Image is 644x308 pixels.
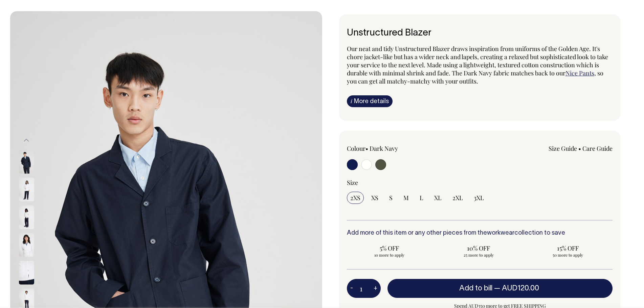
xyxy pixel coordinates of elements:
[347,282,356,295] button: -
[434,194,442,202] span: XL
[400,192,412,204] input: M
[347,95,393,107] a: iMore details
[386,192,396,204] input: S
[474,194,484,202] span: 3XL
[565,69,594,77] a: Nice Pants
[529,252,607,258] span: 50 more to apply
[582,144,613,152] a: Care Guide
[578,144,581,152] span: •
[347,28,613,39] h6: Unstructured Blazer
[21,133,31,148] button: Previous
[347,69,603,85] span: , so you can get all matchy-matchy with your outfits.
[420,194,423,202] span: L
[350,194,360,202] span: 2XS
[436,242,521,260] input: 10% OFF 25 more to apply
[370,144,398,152] label: Dark Navy
[19,233,34,257] img: off-white
[19,206,34,229] img: off-white
[347,179,613,187] div: Size
[452,194,463,202] span: 2XL
[502,285,539,292] span: AUD120.00
[525,242,610,260] input: 15% OFF 50 more to apply
[470,192,487,204] input: 3XL
[365,144,368,152] span: •
[350,244,429,252] span: 5% OFF
[350,252,429,258] span: 10 more to apply
[351,97,352,104] span: i
[449,192,466,204] input: 2XL
[19,150,34,174] img: dark-navy
[416,192,427,204] input: L
[347,144,453,152] div: Colour
[370,282,381,295] button: +
[387,279,613,298] button: Add to bill —AUD120.00
[439,244,518,252] span: 10% OFF
[487,230,514,236] a: workwear
[389,194,393,202] span: S
[459,285,492,292] span: Add to bill
[368,192,382,204] input: XS
[371,194,378,202] span: XS
[19,178,34,202] img: off-white
[549,144,577,152] a: Size Guide
[439,252,518,258] span: 25 more to apply
[494,285,541,292] span: —
[347,230,613,237] h6: Add more of this item or any other pieces from the collection to save
[347,242,432,260] input: 5% OFF 10 more to apply
[347,192,364,204] input: 2XS
[431,192,445,204] input: XL
[347,45,608,77] span: Our neat and tidy Unstructured Blazer draws inspiration from uniforms of the Golden Age. It's cho...
[19,261,34,285] img: off-white
[403,194,409,202] span: M
[529,244,607,252] span: 15% OFF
